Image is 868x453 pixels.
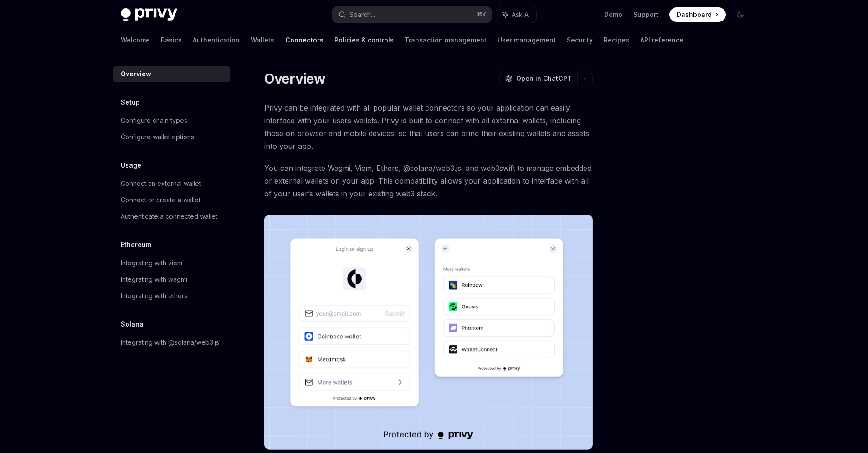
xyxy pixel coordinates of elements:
button: Ask AI [496,6,536,23]
a: Authenticate a connected wallet [113,208,230,225]
a: Transaction management [405,29,487,51]
a: Configure wallet options [113,129,230,145]
a: Connect or create a wallet [113,192,230,208]
div: Configure chain types [121,115,187,126]
a: Recipes [604,29,629,51]
div: Connect an external wallet [121,178,201,189]
a: Basics [161,29,182,51]
a: Integrating with wagmi [113,271,230,288]
a: Connectors [285,29,324,51]
div: Integrating with viem [121,258,182,269]
a: Integrating with @solana/web3.js [113,334,230,351]
span: ⌘ K [477,11,486,18]
a: Wallets [251,29,274,51]
span: Dashboard [677,10,712,19]
h5: Usage [121,160,141,171]
a: Overview [113,66,230,82]
a: API reference [640,29,683,51]
div: Search... [349,9,375,20]
span: Ask AI [512,10,530,19]
a: Support [633,10,658,19]
img: dark logo [121,8,177,21]
div: Authenticate a connected wallet [121,211,217,222]
h5: Setup [121,97,140,108]
button: Search...⌘K [332,6,492,23]
div: Configure wallet options [121,132,194,142]
a: Configure chain types [113,112,230,129]
div: Integrating with ethers [121,290,187,301]
a: Demo [604,10,622,19]
div: Overview [121,68,151,79]
h5: Solana [121,319,144,330]
a: Dashboard [669,7,726,22]
div: Integrating with @solana/web3.js [121,337,219,348]
a: Integrating with ethers [113,288,230,304]
a: Integrating with viem [113,255,230,271]
h5: Ethereum [121,239,151,250]
a: Connect an external wallet [113,175,230,192]
div: Connect or create a wallet [121,195,200,205]
a: User management [498,29,556,51]
a: Welcome [121,29,150,51]
div: Integrating with wagmi [121,274,187,285]
a: Security [567,29,593,51]
a: Authentication [193,29,240,51]
button: Toggle dark mode [733,7,748,22]
a: Policies & controls [334,29,394,51]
